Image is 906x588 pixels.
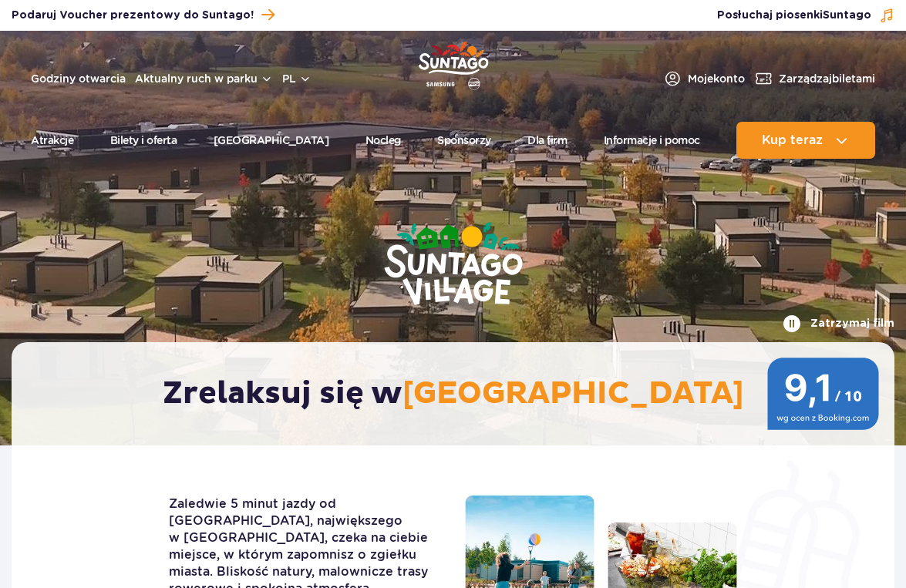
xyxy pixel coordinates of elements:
span: Zarządzaj biletami [779,71,875,86]
a: Nocleg [365,122,401,159]
img: Suntago Village [322,162,584,368]
a: Godziny otwarcia [31,71,126,86]
button: pl [282,71,312,86]
button: Zatrzymaj film [783,314,894,333]
a: Podaruj Voucher prezentowy do Suntago! [12,5,274,25]
h2: Zrelaksuj się w [163,375,755,413]
span: Kup teraz [762,133,823,147]
span: Podaruj Voucher prezentowy do Suntago! [12,8,254,23]
span: Suntago [823,10,871,21]
a: Park of Poland [418,39,488,88]
button: Posłuchaj piosenkiSuntago [717,8,894,23]
a: Atrakcje [31,122,73,159]
a: Informacje i pomoc [604,122,700,159]
a: Mojekonto [663,69,745,88]
span: Posłuchaj piosenki [717,8,871,23]
a: Zarządzajbiletami [754,69,875,88]
img: 9,1/10 wg ocen z Booking.com [767,358,879,430]
a: Sponsorzy [437,122,491,159]
a: [GEOGRAPHIC_DATA] [214,122,329,159]
span: Moje konto [688,71,745,86]
a: Dla firm [527,122,567,159]
a: Bilety i oferta [110,122,177,159]
span: [GEOGRAPHIC_DATA] [402,375,744,413]
button: Aktualny ruch w parku [135,72,273,85]
button: Kup teraz [736,122,875,159]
